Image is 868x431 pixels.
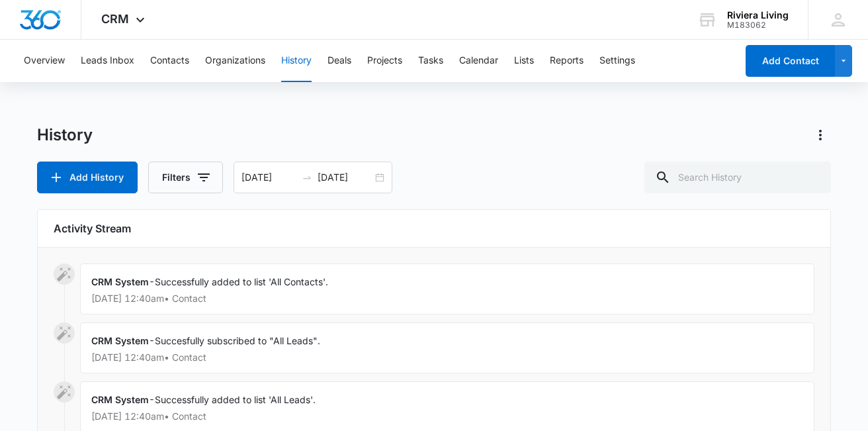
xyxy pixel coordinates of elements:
span: Successfully added to list 'All Contacts'. [155,276,328,287]
button: Settings [599,40,635,82]
button: Leads Inbox [81,40,134,82]
button: Deals [327,40,351,82]
span: Successfully added to list 'All Leads'. [155,394,316,405]
div: - [80,322,814,373]
span: CRM System [91,394,149,405]
span: swap-right [302,172,312,183]
span: to [302,172,312,183]
p: [DATE] 12:40am • Contact [91,294,803,303]
button: Tasks [418,40,443,82]
button: Filters [148,162,223,193]
span: Succesfully subscribed to "All Leads". [155,335,320,346]
button: Contacts [150,40,189,82]
button: Add Contact [746,45,835,77]
input: Search History [644,162,831,193]
button: Actions [810,124,831,146]
button: History [281,40,312,82]
button: Lists [514,40,534,82]
button: Projects [367,40,402,82]
h1: History [37,125,93,145]
button: Reports [550,40,584,82]
input: End date [318,170,372,185]
h6: Activity Stream [54,220,814,236]
button: Overview [24,40,65,82]
p: [DATE] 12:40am • Contact [91,412,803,421]
span: CRM System [91,276,149,287]
p: [DATE] 12:40am • Contact [91,353,803,362]
span: CRM System [91,335,149,346]
div: account id [727,21,789,30]
input: Start date [241,170,296,185]
button: Add History [37,162,138,193]
div: - [80,263,814,314]
div: account name [727,10,789,21]
button: Organizations [205,40,265,82]
button: Calendar [459,40,498,82]
span: CRM [101,12,129,26]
